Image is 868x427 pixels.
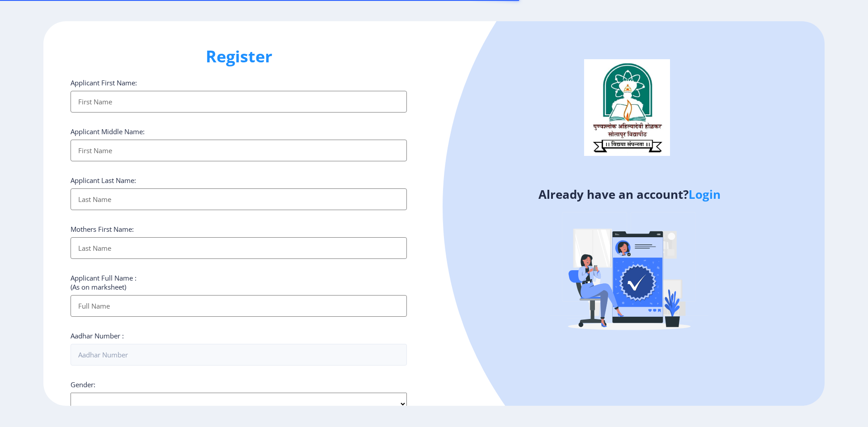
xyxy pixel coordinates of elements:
h1: Register [71,46,407,67]
input: Last Name [71,237,407,259]
input: First Name [71,91,407,113]
label: Mothers First Name: [71,225,134,234]
label: Applicant Full Name : (As on marksheet) [71,273,137,291]
label: Applicant First Name: [71,78,137,87]
label: Applicant Last Name: [71,176,136,185]
input: Aadhar Number [71,344,407,366]
label: Applicant Middle Name: [71,127,145,136]
input: Full Name [71,295,407,317]
img: logo [584,59,670,156]
h4: Already have an account? [441,187,818,202]
label: Aadhar Number : [71,331,124,340]
a: Login [689,186,721,202]
img: Verified-rafiki.svg [550,195,708,353]
label: Gender: [71,380,95,389]
input: First Name [71,140,407,161]
input: Last Name [71,188,407,210]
